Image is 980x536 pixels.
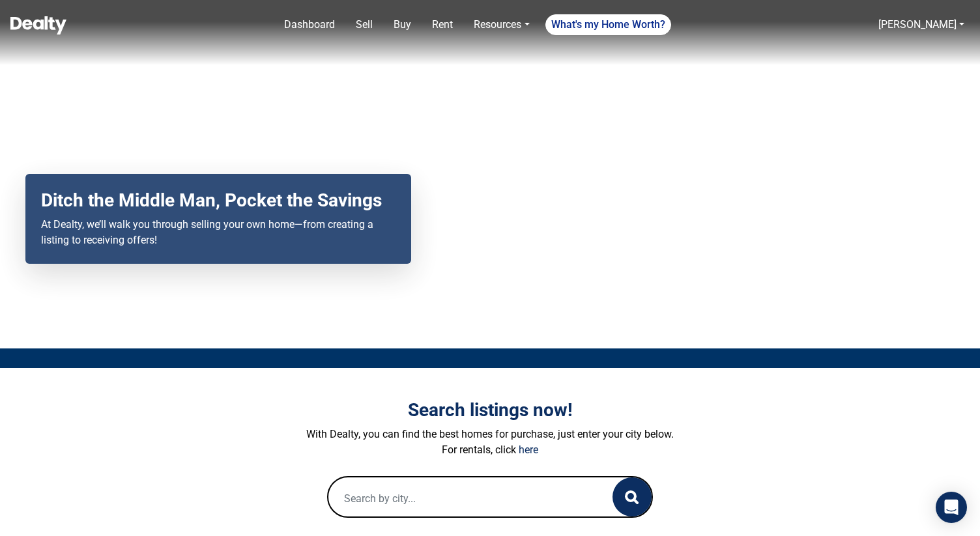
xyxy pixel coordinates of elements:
[878,18,957,31] a: [PERSON_NAME]
[279,12,340,38] a: Dashboard
[519,444,538,456] a: here
[427,12,458,38] a: Rent
[7,497,46,536] iframe: BigID CMP Widget
[328,477,586,519] input: Search by city...
[41,190,396,212] h2: Ditch the Middle Man, Pocket the Savings
[873,12,970,38] a: [PERSON_NAME]
[128,442,852,458] p: For rentals, click
[388,12,416,38] a: Buy
[128,399,852,421] h3: Search listings now!
[351,12,378,38] a: Sell
[468,12,534,38] a: Resources
[936,492,967,523] div: Open Intercom Messenger
[545,14,671,35] a: What's my Home Worth?
[10,16,66,35] img: Dealty - Buy, Sell & Rent Homes
[128,427,852,442] p: With Dealty, you can find the best homes for purchase, just enter your city below.
[41,217,396,248] p: At Dealty, we’ll walk you through selling your own home—from creating a listing to receiving offers!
